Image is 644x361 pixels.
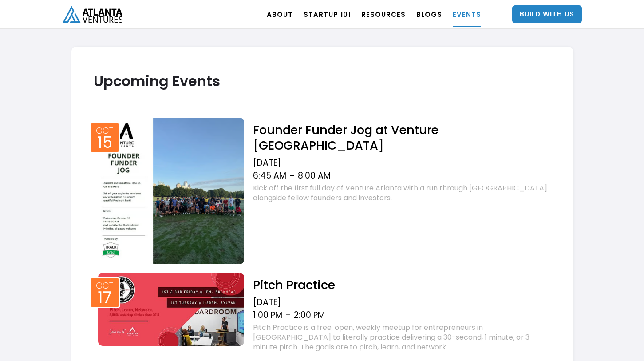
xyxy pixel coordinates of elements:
[96,282,113,290] div: Oct
[298,171,331,181] div: 8:00 AM
[253,297,550,308] div: [DATE]
[96,127,113,135] div: Oct
[98,273,245,346] img: Event thumb
[253,171,286,181] div: 6:45 AM
[416,2,442,27] a: BLOGS
[94,73,551,89] h2: Upcoming Events
[285,310,291,321] div: –
[253,277,550,293] h2: Pitch Practice
[253,158,550,168] div: [DATE]
[253,122,550,153] h2: Founder Funder Jog at Venture [GEOGRAPHIC_DATA]
[94,270,551,354] a: Event thumbOct17Pitch Practice[DATE]1:00 PM–2:00 PMPitch Practice is a free, open, weekly meetup ...
[98,118,245,264] img: Event thumb
[253,323,550,352] div: Pitch Practice is a free, open, weekly meetup for entrepreneurs in [GEOGRAPHIC_DATA] to literally...
[289,171,295,181] div: –
[267,2,293,27] a: ABOUT
[253,310,282,321] div: 1:00 PM
[361,2,406,27] a: RESOURCES
[304,2,351,27] a: Startup 101
[98,291,111,304] div: 17
[253,183,550,203] div: Kick off the first full day of Venture Atlanta with a run through [GEOGRAPHIC_DATA] alongside fel...
[512,5,582,23] a: Build With Us
[453,2,481,27] a: EVENTS
[294,310,325,321] div: 2:00 PM
[97,136,112,149] div: 15
[94,115,551,264] a: Event thumbOct15Founder Funder Jog at Venture [GEOGRAPHIC_DATA][DATE]6:45 AM–8:00 AMKick off the ...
